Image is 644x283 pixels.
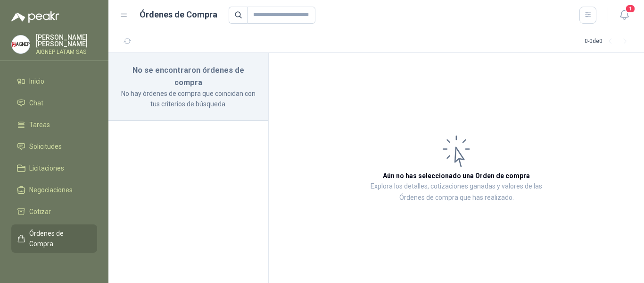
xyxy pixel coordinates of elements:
[29,163,64,173] span: Licitaciones
[11,116,97,134] a: Tareas
[29,76,44,86] span: Inicio
[29,228,88,249] span: Órdenes de Compra
[120,64,257,88] h3: No se encontraron órdenes de compra
[29,120,50,130] span: Tareas
[11,181,97,199] a: Negociaciones
[616,7,633,24] button: 1
[29,185,73,195] span: Negociaciones
[363,181,550,204] p: Explora los detalles, cotizaciones ganadas y valores de las Órdenes de compra que has realizado.
[140,8,217,21] h1: Órdenes de Compra
[29,98,43,108] span: Chat
[11,72,97,90] a: Inicio
[29,141,62,152] span: Solicitudes
[11,11,59,23] img: Logo peakr
[585,34,633,49] div: 0 - 0 de 0
[120,88,257,109] p: No hay órdenes de compra que coincidan con tus criterios de búsqueda.
[11,159,97,177] a: Licitaciones
[36,34,97,47] p: [PERSON_NAME] [PERSON_NAME]
[12,35,30,53] img: Company Logo
[11,257,97,274] a: Remisiones
[383,171,530,181] h3: Aún no has seleccionado una Orden de compra
[11,94,97,112] a: Chat
[11,137,97,155] a: Solicitudes
[11,224,97,253] a: Órdenes de Compra
[29,206,51,217] span: Cotizar
[36,49,97,55] p: AIGNEP LATAM SAS
[11,203,97,221] a: Cotizar
[625,4,636,13] span: 1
